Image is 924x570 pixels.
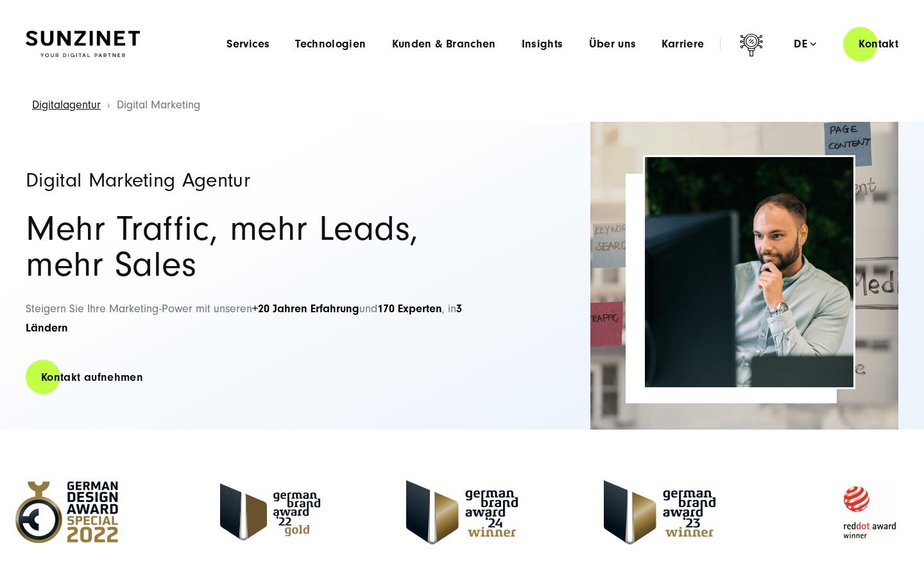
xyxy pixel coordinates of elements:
a: Karriere [662,38,704,51]
div: de [794,38,816,51]
strong: +20 Jahren Erfahrung [252,302,359,315]
a: Über uns [589,38,637,51]
a: Kontakt aufnehmen [26,359,158,396]
img: Full-Service Digitalagentur SUNZINET - Digital Marketing_2 [590,122,898,430]
img: German Brand Award 2023 Winner - Full Service digital agentur SUNZINET [604,480,715,544]
span: Digital Marketing [117,98,200,112]
h2: Mehr Traffic, mehr Leads, mehr Sales [26,211,475,283]
img: SUNZINET Full Service Digital Agentur [26,31,140,58]
img: German Brand Award 2022 Gold Winner - Full Service Digitalagentur SUNZINET [220,483,320,541]
a: Kunden & Branchen [392,38,496,51]
a: Digitalagentur [32,98,101,112]
a: Kontakt [843,26,914,62]
a: Insights [522,38,563,51]
h1: Digital Marketing Agentur [26,170,475,190]
img: Full-Service Digitalagentur SUNZINET - Digital Marketing [645,157,853,387]
strong: 170 Experten [377,302,442,315]
a: Services [227,38,269,51]
span: Steigern Sie Ihre Marketing-Power mit unseren und , in [26,302,462,335]
a: Technologien [295,38,366,51]
img: German-Brand-Award - Full Service digital agentur SUNZINET [406,480,518,544]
